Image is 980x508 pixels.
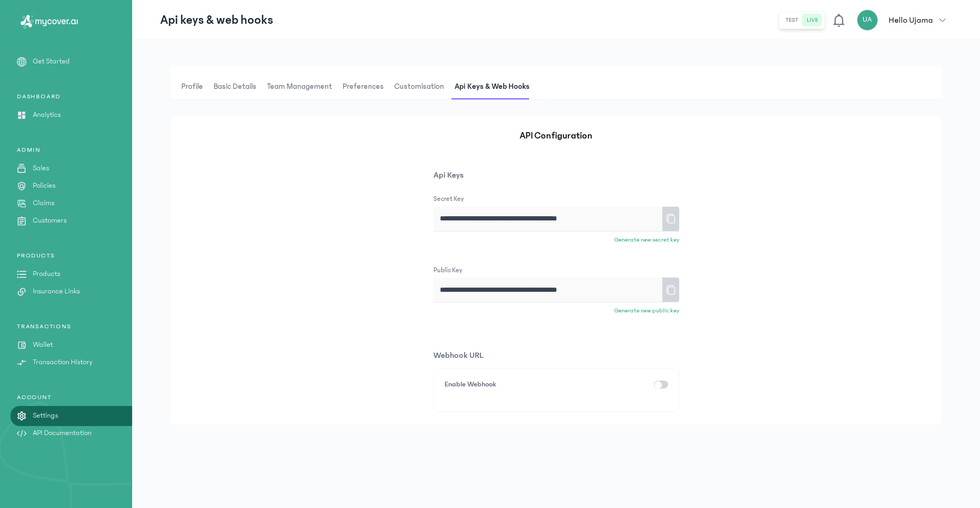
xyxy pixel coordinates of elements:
p: Generate new public key [614,307,679,315]
button: Customisation [392,74,452,99]
button: Team Management [265,74,340,99]
p: Webhook URL [433,349,679,362]
p: Claims [33,198,54,209]
button: Basic details [211,74,265,99]
p: API Configuration [433,128,679,143]
p: Enable Webhook [445,379,496,390]
p: Policies [33,180,56,191]
span: Customisation [392,74,446,99]
p: Api Keys [433,169,679,181]
button: test [781,14,802,26]
span: Preferences [340,74,386,99]
span: Api Keys & Web hooks [452,74,532,99]
p: Insurance Links [33,286,80,297]
button: Api Keys & Web hooks [452,74,538,99]
p: API Documentation [33,428,91,439]
label: Secret Key [433,194,464,205]
p: Get Started [33,56,70,67]
p: Hello Ujama [889,14,933,26]
p: Products [33,269,60,280]
button: Profile [179,74,211,99]
p: Api keys & web hooks [160,12,273,29]
span: Basic details [211,74,258,99]
label: Public Key [433,265,463,276]
p: Analytics [33,109,61,121]
span: Profile [179,74,205,99]
p: Generate new secret key [614,236,679,244]
button: Preferences [340,74,392,99]
button: live [802,14,822,26]
p: Sales [33,163,49,174]
p: Settings [33,410,58,421]
p: Transaction History [33,357,93,368]
button: UAHello Ujama [857,10,952,31]
div: UA [857,10,878,31]
span: Team Management [265,74,334,99]
p: Customers [33,215,67,226]
p: Wallet [33,339,53,350]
